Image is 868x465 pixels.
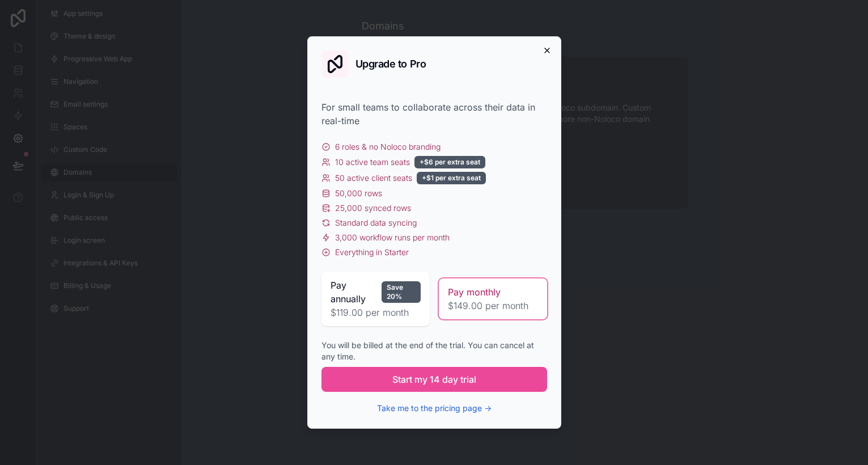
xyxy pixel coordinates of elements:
[331,306,421,319] span: $119.00 per month
[335,172,412,184] span: 50 active client seats
[448,285,501,299] span: Pay monthly
[335,202,411,214] span: 25,000 synced rows
[414,156,485,168] div: +$6 per extra seat
[335,217,417,229] span: Standard data syncing
[377,403,492,414] button: Take me to the pricing page →
[448,299,538,312] span: $149.00 per month
[417,172,486,184] div: +$1 per extra seat
[321,367,547,392] button: Start my 14 day trial
[331,278,377,306] span: Pay annually
[355,59,426,69] h2: Upgrade to Pro
[335,141,441,153] span: 6 roles & no Noloco branding
[321,340,547,362] div: You will be billed at the end of the trial. You can cancel at any time.
[335,232,450,243] span: 3,000 workflow runs per month
[335,188,382,199] span: 50,000 rows
[382,281,421,303] div: Save 20%
[335,247,409,258] span: Everything in Starter
[321,100,547,128] div: For small teams to collaborate across their data in real-time
[392,373,476,386] span: Start my 14 day trial
[335,157,410,168] span: 10 active team seats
